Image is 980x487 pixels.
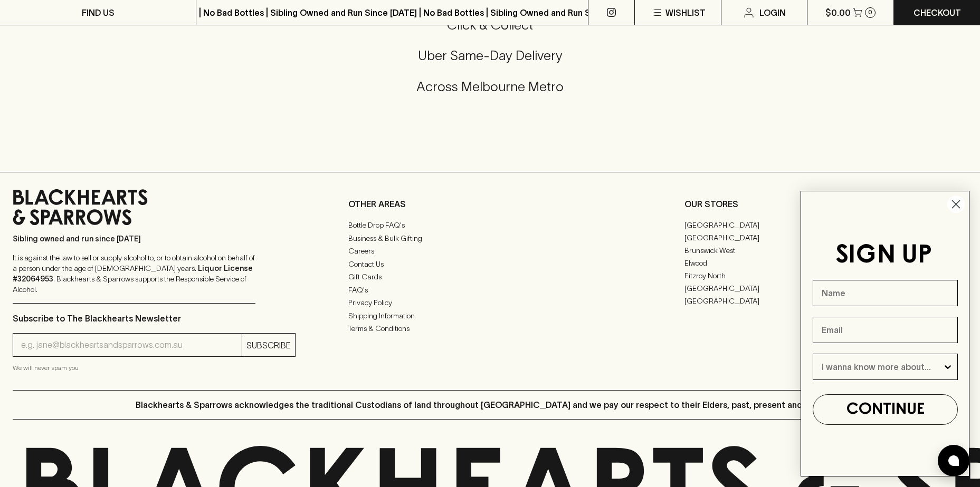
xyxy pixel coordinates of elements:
[943,354,953,379] button: Show Options
[684,295,826,307] a: [GEOGRAPHIC_DATA]
[246,339,291,352] p: SUBSCRIBE
[947,195,965,213] button: Close dialog
[13,363,296,373] p: We will never spam you
[13,47,967,64] h5: Uber Same-Day Delivery
[684,244,826,257] a: Brunswick West
[790,180,980,487] div: FLYOUT Form
[348,309,631,322] a: Shipping Information
[136,398,845,411] p: Blackhearts & Sparrows acknowledges the traditional Custodians of land throughout [GEOGRAPHIC_DAT...
[684,219,826,231] a: [GEOGRAPHIC_DATA]
[348,271,631,284] a: Gift Cards
[835,244,932,268] span: SIGN UP
[948,455,959,466] img: bubble-icon
[348,219,631,232] a: Bottle Drop FAQ's
[242,334,295,356] button: SUBSCRIBE
[813,280,958,306] input: Name
[759,6,786,19] p: Login
[348,245,631,258] a: Careers
[13,252,255,295] p: It is against the law to sell or supply alcohol to, or to obtain alcohol on behalf of a person un...
[13,312,296,325] p: Subscribe to The Blackhearts Newsletter
[822,354,943,379] input: I wanna know more about...
[684,198,967,210] p: OUR STORES
[13,233,255,244] p: Sibling owned and run since [DATE]
[825,6,851,19] p: $0.00
[868,9,872,15] p: 0
[813,394,958,425] button: CONTINUE
[348,323,631,335] a: Terms & Conditions
[348,284,631,296] a: FAQ's
[348,297,631,309] a: Privacy Policy
[13,78,967,95] h5: Across Melbourne Metro
[21,337,242,354] input: e.g. jane@blackheartsandsparrows.com.au
[348,232,631,245] a: Business & Bulk Gifting
[684,231,826,244] a: [GEOGRAPHIC_DATA]
[684,282,826,295] a: [GEOGRAPHIC_DATA]
[348,198,631,210] p: OTHER AREAS
[914,6,961,19] p: Checkout
[348,258,631,270] a: Contact Us
[684,269,826,282] a: Fitzroy North
[813,317,958,343] input: Email
[82,6,115,19] p: FIND US
[684,257,826,269] a: Elwood
[665,6,706,19] p: Wishlist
